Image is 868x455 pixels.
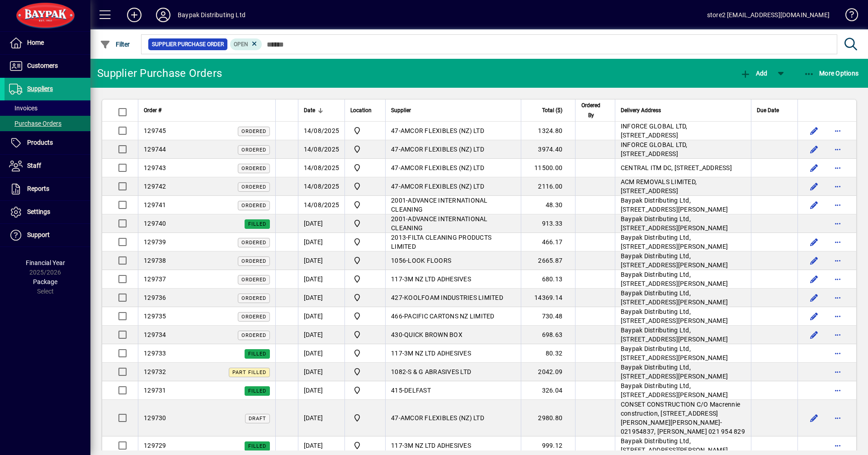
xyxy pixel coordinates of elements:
[241,258,266,264] span: Ordered
[738,65,769,81] button: Add
[391,387,402,394] span: 415
[385,326,521,344] td: -
[350,412,380,423] span: Amcor Airport Oaks
[144,368,166,375] span: 129732
[404,442,471,449] span: 3M NZ LTD ADHESIVES
[241,314,266,320] span: Ordered
[350,125,380,136] span: Baypak - Onekawa
[615,400,751,436] td: CONSET CONSTRUCTION C/O Macrennie construction, [STREET_ADDRESS][PERSON_NAME][PERSON_NAME]- 02195...
[830,198,845,212] button: More options
[385,159,521,177] td: -
[350,255,380,266] span: Baypak - Onekawa
[144,105,161,115] span: Order #
[144,164,166,171] span: 129743
[621,105,661,115] span: Delivery Address
[26,259,65,266] span: Financial Year
[385,363,521,381] td: -
[401,127,484,134] span: AMCOR FLEXIBLES (NZ) LTD
[830,179,845,194] button: More options
[350,181,380,192] span: Baypak - Onekawa
[241,240,266,246] span: Ordered
[830,383,845,398] button: More options
[391,331,402,338] span: 430
[404,275,471,283] span: 3M NZ LTD ADHESIVES
[807,327,821,342] button: Edit
[298,251,345,270] td: [DATE]
[27,62,58,69] span: Customers
[521,326,575,344] td: 698.63
[241,184,266,190] span: Ordered
[5,201,90,223] a: Settings
[521,214,575,233] td: 913.33
[408,257,451,264] span: LOOK FLOORS
[391,215,406,223] span: 2001
[144,220,166,227] span: 129740
[144,257,166,264] span: 129738
[350,218,380,229] span: Baypak - Onekawa
[527,105,571,115] div: Total ($)
[404,387,431,394] span: DELFAST
[757,105,793,115] div: Due Date
[385,251,521,270] td: -
[350,385,380,396] span: Baypak - Onekawa
[521,436,575,455] td: 999.12
[830,327,845,342] button: More options
[615,344,751,363] td: Baypak Distributing Ltd, [STREET_ADDRESS][PERSON_NAME]
[385,289,521,307] td: -
[144,331,166,338] span: 129734
[615,307,751,326] td: Baypak Distributing Ltd, [STREET_ADDRESS][PERSON_NAME]
[298,363,345,381] td: [DATE]
[350,366,380,377] span: Baypak - Onekawa
[830,411,845,425] button: More options
[248,221,266,227] span: Filled
[740,70,767,77] span: Add
[615,233,751,251] td: Baypak Distributing Ltd, [STREET_ADDRESS][PERSON_NAME]
[27,185,49,192] span: Reports
[391,105,515,115] div: Supplier
[298,140,345,159] td: 14/08/2025
[298,233,345,251] td: [DATE]
[839,2,857,31] a: Knowledge Base
[830,216,845,231] button: More options
[391,127,399,134] span: 47
[350,237,380,247] span: Baypak - Onekawa
[350,105,372,115] span: Location
[27,231,50,238] span: Support
[385,214,521,233] td: -
[521,344,575,363] td: 80.32
[100,41,130,48] span: Filter
[542,105,562,115] span: Total ($)
[298,400,345,436] td: [DATE]
[241,147,266,153] span: Ordered
[144,414,166,422] span: 129730
[350,105,380,115] div: Location
[298,436,345,455] td: [DATE]
[830,123,845,138] button: More options
[144,350,166,357] span: 129733
[521,140,575,159] td: 3974.40
[304,105,315,115] span: Date
[385,270,521,289] td: -
[521,251,575,270] td: 2665.87
[807,253,821,268] button: Edit
[802,65,861,81] button: More Options
[391,275,402,283] span: 117
[615,122,751,140] td: INFORCE GLOBAL LTD, [STREET_ADDRESS]
[615,177,751,196] td: ACM REMOVALS LIMITED, [STREET_ADDRESS]
[830,142,845,156] button: More options
[391,257,406,264] span: 1056
[581,100,609,120] div: Ordered By
[144,313,166,320] span: 129735
[350,144,380,155] span: Baypak - Onekawa
[615,381,751,400] td: Baypak Distributing Ltd, [STREET_ADDRESS][PERSON_NAME]
[521,159,575,177] td: 11500.00
[830,438,845,453] button: More options
[385,177,521,196] td: -
[385,344,521,363] td: -
[521,122,575,140] td: 1324.80
[350,274,380,284] span: Baypak - Onekawa
[707,8,830,22] div: store2 [EMAIL_ADDRESS][DOMAIN_NAME]
[807,290,821,305] button: Edit
[234,41,248,47] span: Open
[298,270,345,289] td: [DATE]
